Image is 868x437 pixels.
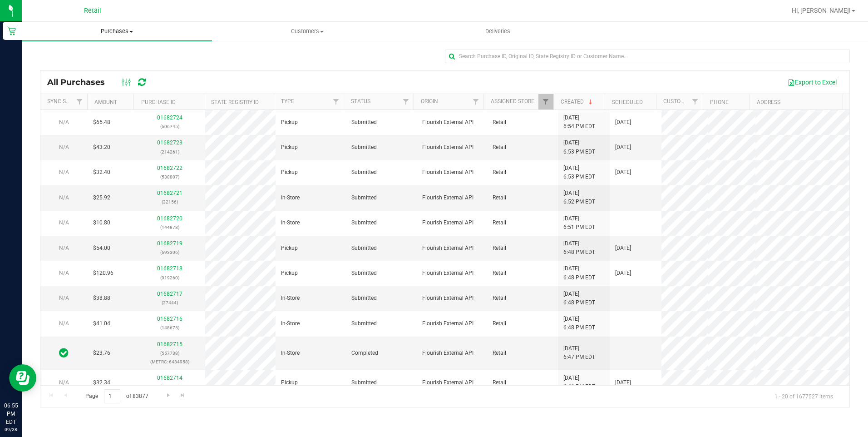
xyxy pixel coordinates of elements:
[422,269,473,278] span: Flourish External API
[157,240,182,247] a: 01682719
[281,378,298,387] span: Pickup
[176,389,189,402] a: Go to the last page
[93,194,110,202] span: $25.92
[422,218,473,227] span: Flourish External API
[140,248,199,257] p: (693306)
[563,315,595,332] span: [DATE] 6:48 PM EDT
[561,99,594,105] a: Created
[351,168,377,177] span: Submitted
[493,319,506,328] span: Retail
[140,323,199,332] p: (148675)
[688,94,703,109] a: Filter
[493,118,506,127] span: Retail
[59,245,69,251] span: N/A
[157,316,182,322] a: 01682716
[59,194,69,201] span: N/A
[211,99,259,105] a: State Registry ID
[84,7,101,15] span: Retail
[757,99,780,105] a: Address
[93,244,110,253] span: $54.00
[281,319,300,328] span: In-Store
[59,219,69,226] span: N/A
[351,378,377,387] span: Submitted
[47,77,114,87] span: All Purchases
[93,118,110,127] span: $65.48
[351,194,377,202] span: Submitted
[351,349,378,358] span: Completed
[563,164,595,181] span: [DATE] 6:53 PM EDT
[399,94,414,109] a: Filter
[281,244,298,253] span: Pickup
[351,218,377,227] span: Submitted
[493,194,506,202] span: Retail
[140,122,199,131] p: (606745)
[212,22,402,41] a: Customers
[563,264,595,282] span: [DATE] 6:48 PM EDT
[140,349,199,358] p: (557738)
[782,74,843,90] button: Export to Excel
[72,94,87,109] a: Filter
[491,98,534,104] a: Assigned Store
[93,269,113,278] span: $120.96
[493,218,506,227] span: Retail
[157,165,182,171] a: 01682722
[351,98,370,104] a: Status
[615,378,631,387] span: [DATE]
[767,389,840,403] span: 1 - 20 of 1677527 items
[281,294,300,303] span: In-Store
[93,349,110,358] span: $23.76
[563,114,595,131] span: [DATE] 6:54 PM EDT
[351,319,377,328] span: Submitted
[493,378,506,387] span: Retail
[157,291,182,297] a: 01682717
[422,378,473,387] span: Flourish External API
[59,320,69,327] span: N/A
[351,244,377,253] span: Submitted
[59,119,69,125] span: N/A
[563,290,595,307] span: [DATE] 6:48 PM EDT
[469,94,483,109] a: Filter
[93,168,110,177] span: $32.40
[403,22,593,41] a: Deliveries
[663,98,691,104] a: Customer
[612,99,643,105] a: Scheduled
[563,374,595,391] span: [DATE] 6:46 PM EDT
[615,244,631,253] span: [DATE]
[9,364,36,392] iframe: Resource center
[422,294,473,303] span: Flourish External API
[615,168,631,177] span: [DATE]
[157,341,182,348] a: 01682715
[281,269,298,278] span: Pickup
[93,319,110,328] span: $41.04
[473,27,523,35] span: Deliveries
[710,99,729,105] a: Phone
[140,273,199,282] p: (919260)
[157,265,182,272] a: 01682718
[281,349,300,358] span: In-Store
[422,319,473,328] span: Flourish External API
[162,389,175,402] a: Go to the next page
[22,27,212,35] span: Purchases
[538,94,553,109] a: Filter
[422,143,473,152] span: Flourish External API
[281,218,300,227] span: In-Store
[422,118,473,127] span: Flourish External API
[22,22,212,41] a: Purchases
[94,99,117,105] a: Amount
[157,375,182,381] a: 01682714
[59,144,69,150] span: N/A
[4,426,18,433] p: 09/28
[493,143,506,152] span: Retail
[59,270,69,276] span: N/A
[47,98,82,104] a: Sync Status
[59,347,69,359] span: In Sync
[493,168,506,177] span: Retail
[140,298,199,307] p: (27444)
[615,118,631,127] span: [DATE]
[93,143,110,152] span: $43.20
[351,118,377,127] span: Submitted
[281,168,298,177] span: Pickup
[140,223,199,232] p: (144878)
[563,214,595,232] span: [DATE] 6:51 PM EDT
[212,27,402,35] span: Customers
